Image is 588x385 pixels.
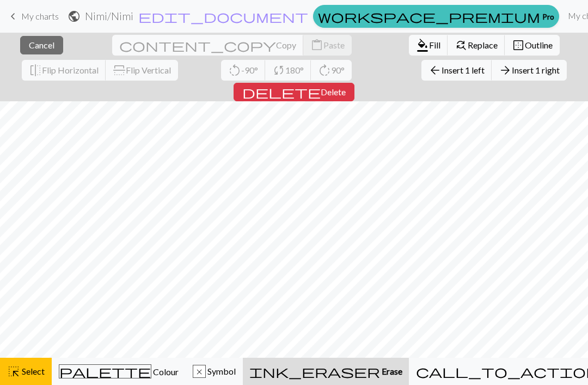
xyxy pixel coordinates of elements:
[20,366,45,376] span: Select
[68,9,81,24] span: public
[85,10,133,22] h2: Nimi / Nimi
[448,35,505,56] button: Replace
[59,364,151,379] span: palette
[313,5,559,28] a: Pro
[7,7,59,26] a: My charts
[228,63,241,78] span: rotate_left
[29,40,54,50] span: Cancel
[409,35,448,56] button: Fill
[29,63,42,78] span: flip
[42,65,99,75] span: Flip Horizontal
[428,63,442,78] span: arrow_back
[22,60,106,81] button: Flip Horizontal
[455,38,468,53] span: find_replace
[429,40,440,50] span: Fill
[7,9,20,24] span: keyboard_arrow_left
[106,60,178,81] button: Flip Vertical
[512,65,560,75] span: Insert 1 right
[243,358,409,385] button: Erase
[318,9,540,24] span: workspace_premium
[512,38,525,53] span: border_outer
[380,366,402,376] span: Erase
[492,60,567,81] button: Insert 1 right
[151,366,179,377] span: Colour
[505,35,560,56] button: Outline
[265,60,311,81] button: 180°
[242,84,321,100] span: delete
[20,36,63,54] button: Cancel
[421,60,492,81] button: Insert 1 left
[499,63,512,78] span: arrow_forward
[416,38,429,53] span: format_color_fill
[285,65,304,75] span: 180°
[331,65,345,75] span: 90°
[321,87,346,97] span: Delete
[241,65,258,75] span: -90°
[249,364,380,379] span: ink_eraser
[112,35,304,56] button: Copy
[52,358,186,385] button: Colour
[126,65,171,75] span: Flip Vertical
[186,358,243,385] button: x Symbol
[468,40,498,50] span: Replace
[276,40,296,50] span: Copy
[272,63,285,78] span: sync
[7,364,20,379] span: highlight_alt
[318,63,331,78] span: rotate_right
[138,9,308,24] span: edit_document
[206,366,236,376] span: Symbol
[119,38,276,53] span: content_copy
[21,11,59,21] span: My charts
[193,365,205,378] div: x
[112,64,127,77] span: flip
[525,40,553,50] span: Outline
[311,60,352,81] button: 90°
[221,60,266,81] button: -90°
[234,83,354,101] button: Delete
[442,65,485,75] span: Insert 1 left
